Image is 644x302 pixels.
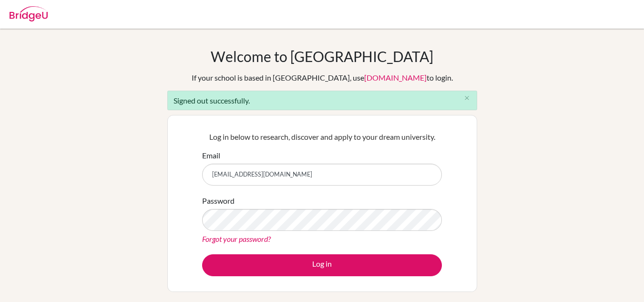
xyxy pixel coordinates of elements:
label: Password [202,195,235,207]
button: Close [458,91,477,105]
label: Email [202,150,220,161]
div: If your school is based in [GEOGRAPHIC_DATA], use to login. [192,72,453,83]
i: close [463,94,470,102]
img: Bridge-U [10,6,48,21]
button: Log in [202,254,442,276]
a: [DOMAIN_NAME] [364,73,427,82]
h1: Welcome to [GEOGRAPHIC_DATA] [211,48,433,65]
div: Signed out successfully. [167,91,477,110]
a: Forgot your password? [202,234,271,243]
p: Log in below to research, discover and apply to your dream university. [202,131,442,143]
